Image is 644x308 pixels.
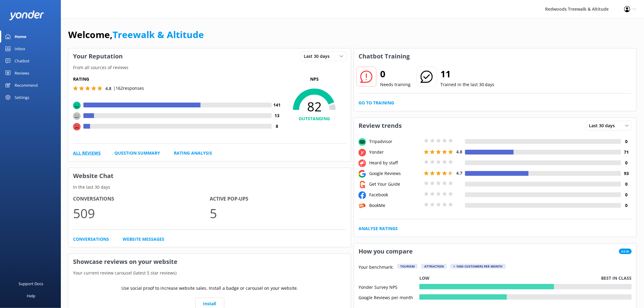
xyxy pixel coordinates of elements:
[68,270,351,276] p: Your current review carousel (latest 5 star reviews)
[619,249,632,254] span: New
[440,67,495,81] h2: 11
[359,225,398,232] a: Analyse Ratings
[419,275,429,282] p: Low
[368,149,422,156] div: Yonder
[354,48,414,64] h3: Chatbot Training
[359,284,419,289] div: Yonder Survey NPS
[68,64,351,71] p: From all sources of reviews
[27,290,35,302] div: Help
[368,181,422,187] div: Get Your Guide
[440,81,495,88] p: Trained in the last 30 days
[368,170,422,177] div: Google Reviews
[282,115,346,122] h4: OUTSTANDING
[272,112,282,119] h4: 13
[113,28,204,41] a: Treewalk & Altitude
[380,81,411,88] p: Needs training
[282,76,346,82] p: NPS
[9,10,44,20] img: yonder-white-logo.png
[368,159,422,166] div: Heard by staff
[397,264,418,269] div: Tourism
[621,159,632,166] h4: 0
[68,168,351,184] h3: Website Chat
[621,191,632,198] h4: 0
[621,202,632,209] h4: 0
[15,30,26,43] div: Home
[272,123,282,130] h4: 8
[113,85,144,92] p: | 162 responses
[73,76,282,82] h5: Rating
[421,264,447,269] div: Attraction
[621,181,632,187] h4: 0
[15,43,25,55] div: Inbox
[73,195,210,203] h4: Conversations
[368,138,422,145] div: Tripadvisor
[368,191,422,198] div: Facebook
[210,195,346,203] h4: Active Pop-ups
[121,285,298,292] p: Use social proof to increase website sales. Install a badge or carousel on your website.
[68,184,351,191] p: In the last 30 days
[621,170,632,177] h4: 93
[621,149,632,156] h4: 71
[210,203,346,223] p: 5
[105,86,111,91] span: 4.8
[73,236,109,243] a: Conversations
[73,150,101,156] a: All Reviews
[368,202,422,209] div: BookMe
[73,203,210,223] p: 509
[359,294,419,300] div: Google Reviews per month
[68,254,351,270] h3: Showcase reviews on your website
[114,150,160,156] a: Question Summary
[272,102,282,108] h4: 141
[450,264,506,269] div: > 1000 customers per month
[354,118,406,134] h3: Review trends
[456,149,462,155] span: 4.8
[19,278,44,290] div: Support Docs
[456,170,462,176] span: 4.7
[15,79,38,91] div: Recommend
[68,48,127,64] h3: Your Reputation
[68,27,204,42] h1: Welcome,
[15,55,30,67] div: Chatbot
[380,67,411,81] h2: 0
[15,67,29,79] div: Reviews
[304,53,333,60] span: Last 30 days
[15,91,29,103] div: Settings
[354,243,417,259] h3: How you compare
[174,150,212,156] a: Rating Analysis
[282,99,346,114] span: 82
[123,236,164,243] a: Website Messages
[601,275,632,282] p: Best in class
[589,122,619,129] span: Last 30 days
[359,264,394,271] p: Your benchmark:
[359,100,394,106] a: Go to Training
[621,138,632,145] h4: 0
